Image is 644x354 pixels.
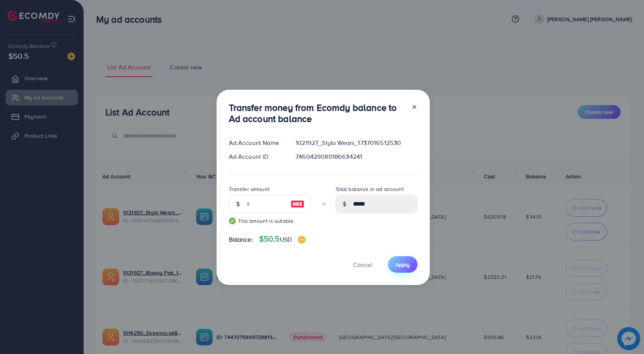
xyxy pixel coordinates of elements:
h4: $50.5 [259,234,306,244]
div: Ad Account Name [223,138,290,147]
div: 7460429080186634241 [289,152,423,161]
img: image [291,199,304,209]
img: image [298,236,306,244]
button: Cancel [343,256,382,273]
button: Apply [388,256,417,273]
small: This amount is suitable [229,217,311,225]
label: Transfer amount [229,185,269,193]
div: Ad Account ID [223,152,290,161]
span: Balance: [229,235,253,244]
label: Total balance in ad account [335,185,404,193]
img: guide [229,217,236,224]
span: Apply [396,261,410,268]
div: 1021927_Stylo Wears_1737016512530 [289,138,423,147]
h3: Transfer money from Ecomdy balance to Ad account balance [229,102,405,124]
span: Cancel [353,260,372,269]
span: USD [280,235,292,244]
